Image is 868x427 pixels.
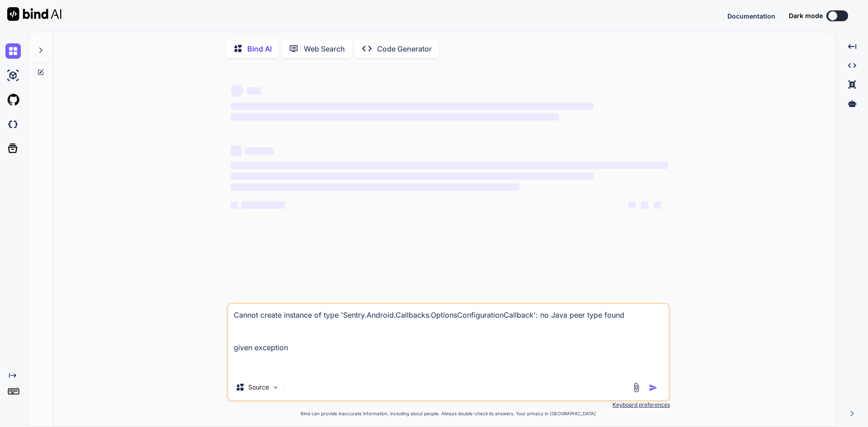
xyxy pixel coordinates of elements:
[241,202,285,209] span: ‌
[231,183,519,191] span: ‌
[649,383,658,392] img: icon
[7,7,61,21] img: Bind AI
[304,43,345,54] p: Web Search
[245,147,274,155] span: ‌
[641,202,648,209] span: ‌
[5,92,21,108] img: githubLight
[231,103,594,110] span: ‌
[231,173,594,180] span: ‌
[377,43,432,54] p: Code Generator
[272,384,279,391] img: Pick Models
[227,401,670,408] p: Keyboard preferences
[628,202,636,209] span: ‌
[654,202,661,209] span: ‌
[231,113,559,121] span: ‌
[228,304,669,375] textarea: Cannot create instance of type 'Sentry.Android.Callbacks.OptionsConfigurationCallback': no Java p...
[247,43,272,54] p: Bind AI
[247,87,261,94] span: ‌
[231,162,668,169] span: ‌
[231,145,241,156] span: ‌
[789,11,823,20] span: Dark mode
[727,12,775,20] span: Documentation
[231,84,243,97] span: ‌
[227,410,670,417] p: Bind can provide inaccurate information, including about people. Always double-check its answers....
[248,383,269,392] p: Source
[5,117,21,132] img: darkCloudIdeIcon
[631,382,642,393] img: attachment
[5,43,21,59] img: chat
[727,11,775,21] button: Documentation
[5,68,21,83] img: ai-studio
[231,202,238,209] span: ‌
